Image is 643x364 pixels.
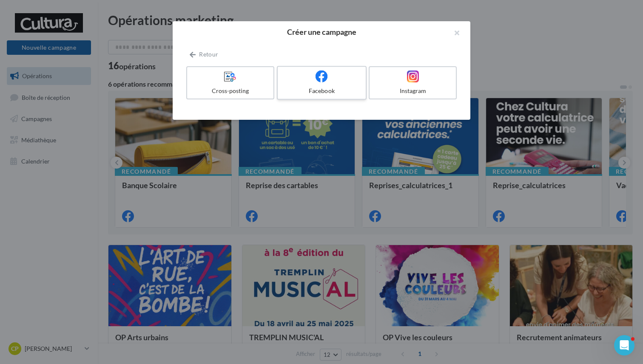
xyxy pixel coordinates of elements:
button: Retour [186,49,222,59]
div: Instagram [373,87,452,95]
iframe: Intercom live chat [614,335,634,356]
div: Cross-posting [191,87,270,95]
div: Facebook [281,87,362,95]
h2: Créer une campagne [186,28,457,36]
